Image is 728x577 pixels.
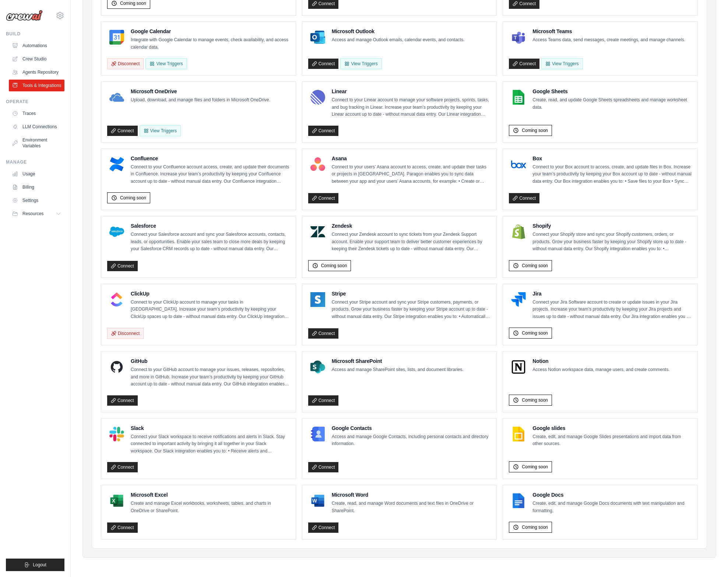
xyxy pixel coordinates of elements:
p: Connect to your Confluence account access, create, and update their documents in Confluence. Incr... [131,164,290,185]
p: Integrate with Google Calendar to manage events, check availability, and access calendar data. [131,36,290,51]
span: Logout [33,562,46,568]
h4: Salesforce [131,222,290,230]
p: Connect your Shopify store and sync your Shopify customers, orders, or products. Grow your busine... [532,231,692,253]
button: View Triggers [145,58,187,69]
p: Connect to your Box account to access, create, and update files in Box. Increase your team’s prod... [532,164,692,185]
h4: Google Calendar [131,28,290,35]
h4: Box [532,155,692,162]
h4: Google Contacts [332,424,491,432]
a: Connect [509,193,539,203]
p: Create, edit, and manage Google Slides presentations and import data from other sources. [532,433,692,448]
img: Stripe Logo [310,292,325,307]
div: Build [6,31,64,37]
h4: Stripe [332,290,491,297]
p: Create, read, and update Google Sheets spreadsheets and manage worksheet data. [532,97,692,111]
a: Connect [107,395,138,406]
h4: Linear [332,88,491,95]
img: ClickUp Logo [109,292,124,307]
span: Coming soon [522,524,548,530]
p: Connect to your Linear account to manage your software projects, sprints, tasks, and bug tracking... [332,97,491,118]
div: Chat Widget [691,542,728,577]
p: Create, edit, and manage Google Docs documents with text manipulation and formatting. [532,500,692,514]
a: Connect [107,462,138,472]
a: Connect [308,395,339,406]
p: Connect to your users’ Asana account to access, create, and update their tasks or projects in [GE... [332,164,491,185]
a: Connect [308,462,339,472]
p: Create, read, and manage Word documents and text files in OneDrive or SharePoint. [332,500,491,514]
a: Settings [9,195,64,206]
h4: Microsoft Teams [532,28,685,35]
img: Linear Logo [310,90,325,105]
p: Connect your Zendesk account to sync tickets from your Zendesk Support account. Enable your suppo... [332,231,491,253]
h4: Google slides [532,424,692,432]
a: Usage [9,168,64,180]
img: Logo [6,10,43,21]
span: Coming soon [522,397,548,403]
a: Connect [308,126,339,136]
a: Environment Variables [9,134,64,152]
span: Coming soon [522,464,548,470]
span: Coming soon [522,127,548,133]
a: Connect [308,328,339,339]
p: Access and manage SharePoint sites, lists, and document libraries. [332,366,464,374]
p: Connect your Salesforce account and sync your Salesforce accounts, contacts, leads, or opportunit... [131,231,290,253]
a: Connect [509,59,539,69]
img: GitHub Logo [109,360,124,374]
span: Resources [22,211,43,217]
span: Coming soon [120,0,146,6]
a: Connect [308,522,339,533]
img: Jira Logo [511,292,526,307]
h4: GitHub [131,357,290,365]
img: Box Logo [511,157,526,172]
a: Agents Repository [9,66,64,78]
h4: Notion [532,357,669,365]
img: Microsoft Excel Logo [109,493,124,508]
h4: Confluence [131,155,290,162]
p: Create and manage Excel workbooks, worksheets, tables, and charts in OneDrive or SharePoint. [131,500,290,514]
h4: Slack [131,424,290,432]
a: Connect [308,193,339,203]
img: Confluence Logo [109,157,124,172]
img: Microsoft OneDrive Logo [109,90,124,105]
div: Manage [6,159,64,165]
a: Tools & Integrations [9,80,64,91]
img: Microsoft Outlook Logo [310,30,325,45]
img: Salesforce Logo [109,224,124,239]
p: Connect your Jira Software account to create or update issues in your Jira projects. Increase you... [532,299,692,321]
p: Upload, download, and manage files and folders in Microsoft OneDrive. [131,97,270,104]
span: Coming soon [120,195,146,201]
h4: Jira [532,290,692,297]
h4: ClickUp [131,290,290,297]
button: Logout [6,559,64,571]
img: Asana Logo [310,157,325,172]
span: Coming soon [321,263,347,269]
a: Connect [107,522,138,533]
p: Connect to your ClickUp account to manage your tasks in [GEOGRAPHIC_DATA]. Increase your team’s p... [131,299,290,321]
button: Disconnect [107,328,144,339]
p: Access and manage Google Contacts, including personal contacts and directory information. [332,433,491,448]
h4: Microsoft OneDrive [131,88,270,95]
h4: Microsoft Excel [131,491,290,499]
: View Triggers [140,125,181,136]
a: Traces [9,108,64,119]
a: Billing [9,181,64,193]
img: Notion Logo [511,360,526,374]
img: Microsoft SharePoint Logo [310,360,325,374]
a: LLM Connections [9,121,64,133]
img: Microsoft Word Logo [310,493,325,508]
a: Connect [107,126,138,136]
img: Slack Logo [109,427,124,441]
a: Connect [107,261,138,271]
img: Google slides Logo [511,427,526,441]
h4: Shopify [532,222,692,230]
: View Triggers [340,58,381,69]
h4: Microsoft Word [332,491,491,499]
img: Google Sheets Logo [511,90,526,105]
img: Zendesk Logo [310,224,325,239]
a: Connect [308,59,339,69]
h4: Google Docs [532,491,692,499]
p: Access Teams data, send messages, create meetings, and manage channels. [532,36,685,44]
img: Google Calendar Logo [109,30,124,45]
button: Disconnect [107,58,144,69]
span: Coming soon [522,263,548,269]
